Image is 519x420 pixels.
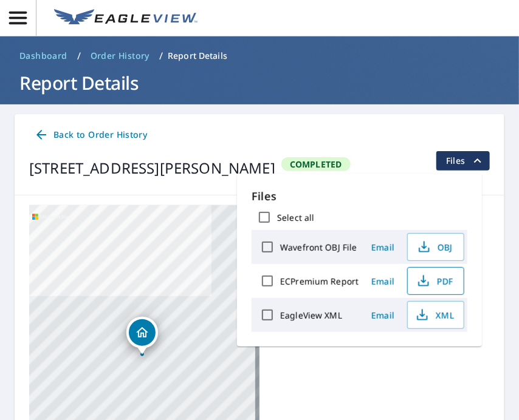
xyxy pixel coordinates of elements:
button: XML [407,301,464,329]
span: Email [368,310,397,321]
label: Select all [277,212,314,223]
button: Email [363,238,402,257]
span: OBJ [415,240,454,254]
span: PDF [415,274,454,288]
span: Order History [91,50,150,62]
p: Files [252,188,467,205]
span: XML [415,308,454,322]
span: Files [446,154,485,168]
h1: Report Details [15,70,504,95]
span: Back to Order History [34,127,147,143]
span: Email [368,276,397,287]
a: Dashboard [15,46,72,66]
label: Wavefront OBJ File [280,242,357,253]
a: Order History [86,46,154,66]
button: PDF [407,267,464,295]
button: Email [363,272,402,291]
div: Dropped pin, building 1, Residential property, 1379 Cimarron Cir Eaton, CO 80615 [126,317,158,354]
p: Report Details [168,50,227,62]
button: OBJ [407,233,464,261]
div: [STREET_ADDRESS][PERSON_NAME] [29,157,275,179]
li: / [77,49,81,63]
a: Back to Order History [29,124,152,146]
li: / [159,49,163,63]
button: filesDropdownBtn-67260378 [436,151,490,171]
a: EV Logo [47,2,205,35]
span: Dashboard [19,50,67,62]
label: EagleView XML [280,310,342,321]
span: Completed [283,158,349,170]
span: Email [368,242,397,253]
nav: breadcrumb [15,46,504,66]
img: EV Logo [54,9,198,27]
label: ECPremium Report [280,276,359,287]
button: Email [363,306,402,325]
